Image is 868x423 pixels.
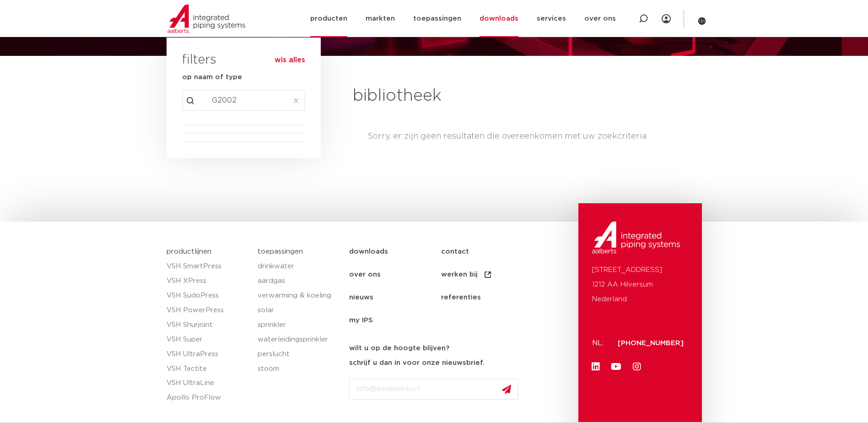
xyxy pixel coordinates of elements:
[167,274,249,288] a: VSH XPress
[349,240,441,263] a: downloads
[167,332,249,347] a: VSH Super
[167,376,249,390] a: VSH UltraLine
[353,85,516,107] h2: bibliotheek
[167,303,249,318] a: VSH PowerPress
[349,286,441,309] a: nieuws
[258,318,340,332] a: sprinkler
[349,263,441,286] a: over ons
[182,74,242,81] strong: op naam of type
[592,263,688,307] p: [STREET_ADDRESS] 1212 AA Hilversum Nederland
[441,240,533,263] a: contact
[258,347,340,362] a: perslucht
[167,390,249,405] a: Apollo ProFlow
[258,274,340,288] a: aardgas
[349,240,574,332] nav: Menu
[502,385,511,394] img: send.svg
[258,362,340,376] a: stoom
[167,259,249,274] a: VSH SmartPress
[258,248,303,255] a: toepassingen
[258,259,340,274] a: drinkwater
[441,286,533,309] a: referenties
[167,288,249,303] a: VSH SudoPress
[167,362,249,376] a: VSH Tectite
[349,309,441,332] a: my IPS
[167,248,211,255] a: productlijnen
[275,55,305,65] button: wis alles
[258,332,340,347] a: waterleidingsprinkler
[182,49,216,71] h3: filters
[618,340,684,347] a: [PHONE_NUMBER]
[258,303,340,318] a: solar
[592,336,607,351] p: NL:
[367,108,702,166] div: Sorry, er zijn geen resultaten die overeenkomen met uw zoekcriteria
[167,347,249,362] a: VSH UltraPress
[441,263,533,286] a: werken bij
[349,345,449,352] strong: wilt u op de hoogte blijven?
[258,288,340,303] a: verwarming & koeling
[167,318,249,332] a: VSH Shurjoint
[349,379,518,400] input: info@emailadres.nl
[349,359,485,366] strong: schrijf u dan in voor onze nieuwsbrief.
